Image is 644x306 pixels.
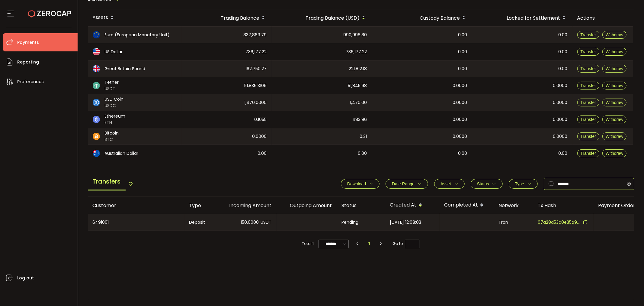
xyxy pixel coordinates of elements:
img: aud_portfolio.svg [93,150,100,157]
button: Asset [434,179,465,189]
div: 6491001 [88,214,184,230]
span: US Dollar [105,49,123,55]
div: Assets [88,13,181,23]
span: Date Range [392,181,415,186]
span: 0.1055 [255,116,267,123]
span: USD Coin [105,96,124,103]
span: 0.00 [559,65,568,72]
span: 1,470.0000 [245,99,267,106]
span: 0.0000 [553,116,568,123]
span: 0.00 [559,31,568,38]
button: Transfer [577,82,600,90]
span: 0.0000 [453,133,467,140]
div: Chat Widget [574,241,644,306]
img: eth_portfolio.svg [93,116,100,123]
span: 0.00 [458,48,467,55]
button: Withdraw [602,99,626,106]
button: Withdraw [602,31,626,39]
li: 1 [364,239,375,248]
button: Type [509,179,538,189]
span: Withdraw [606,83,623,88]
span: 736,177.22 [346,48,367,55]
span: Withdraw [606,151,623,156]
span: 0.00 [458,65,467,72]
button: Withdraw [602,82,626,90]
span: USDT [105,86,119,92]
span: 1,470.00 [350,99,367,106]
span: 0.0000 [553,133,568,140]
span: USDC [105,103,124,109]
span: Withdraw [606,32,623,37]
span: Bitcoin [105,130,119,136]
span: 736,177.22 [246,48,267,55]
span: Withdraw [606,49,623,54]
span: 0.00 [559,150,568,157]
img: gbp_portfolio.svg [93,65,100,72]
button: Withdraw [602,65,626,73]
div: Trading Balance (USD) [272,13,372,23]
span: 0.0000 [453,82,467,89]
button: Download [341,179,380,189]
span: Transfer [581,32,596,37]
span: Great Britain Pound [105,66,146,72]
span: Withdraw [606,134,623,139]
span: Transfer [581,66,596,71]
span: Withdraw [606,117,623,122]
span: 0.00 [358,150,367,157]
img: usdc_portfolio.svg [93,99,100,106]
span: Transfer [581,49,596,54]
img: btc_portfolio.svg [93,133,100,140]
span: 837,869.79 [244,31,267,38]
button: Transfer [577,99,600,106]
button: Transfer [577,132,600,140]
span: 07a28d53c0e35a98c428e10ca25549836f869aaf4dd158ab3f890e48ecf3d211 [538,219,580,226]
div: Trading Balance [181,13,272,23]
span: [DATE] 12:08:03 [390,219,421,226]
button: Transfer [577,65,600,73]
span: 990,998.80 [344,31,367,38]
span: Log out [17,274,34,282]
span: Preferences [17,77,44,86]
div: Network [494,202,533,209]
div: Incoming Amount [216,202,277,209]
span: Euro (European Monetary Unit) [105,32,170,38]
span: Transfer [581,100,596,105]
div: Locked for Settlement [472,13,572,23]
button: Withdraw [602,116,626,123]
span: Withdraw [606,100,623,105]
button: Date Range [386,179,428,189]
span: 0.0000 [453,116,467,123]
span: Total 1 [302,239,314,248]
span: 51,836.3109 [245,82,267,89]
span: 221,812.18 [349,65,367,72]
div: Deposit [184,214,216,230]
span: 483.96 [353,116,367,123]
button: Transfer [577,48,600,56]
button: Transfer [577,116,600,123]
span: 0.00 [559,48,568,55]
span: Download [347,181,366,186]
span: ETH [105,119,126,126]
span: USDT [261,219,272,226]
button: Transfer [577,31,600,39]
button: Withdraw [602,48,626,56]
span: 51,845.98 [348,82,367,89]
span: Payments [17,38,39,47]
span: 0.00 [458,150,467,157]
div: Custody Balance [372,13,472,23]
div: Actions [572,15,633,21]
button: Withdraw [602,149,626,157]
span: Type [515,181,524,186]
span: 0.0000 [453,99,467,106]
span: Ethereum [105,113,126,119]
button: Transfer [577,149,600,157]
img: usd_portfolio.svg [93,48,100,55]
span: Tether [105,79,119,86]
img: usdt_portfolio.svg [93,82,100,89]
div: Type [184,202,216,209]
div: Customer [88,202,184,209]
span: 0.0000 [553,99,568,106]
span: Go to [392,239,420,248]
span: Transfers [88,173,126,190]
span: 0.00 [458,31,467,38]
